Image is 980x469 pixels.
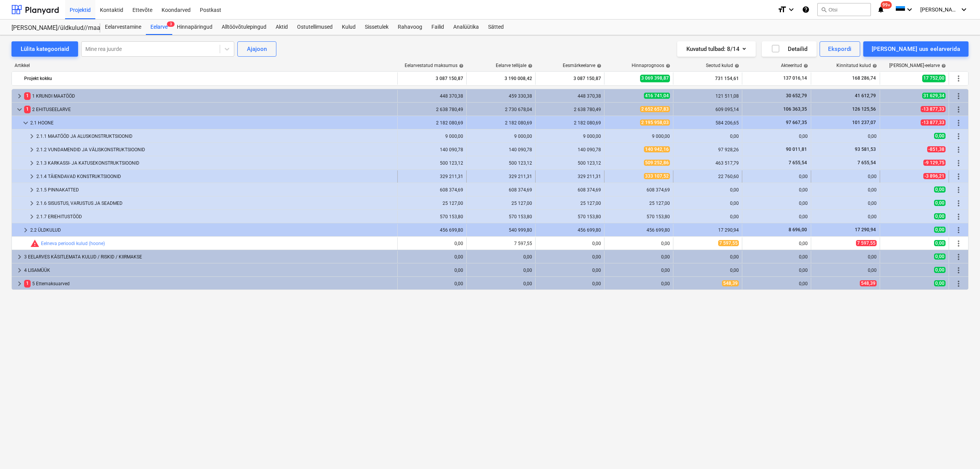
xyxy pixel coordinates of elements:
[785,147,808,152] span: 90 011,81
[24,103,394,116] div: 2 EHITUSEELARVE
[854,147,877,152] span: 93 581,53
[24,278,394,290] div: 5 Ettemaksuarved
[632,63,670,68] div: Hinnaprognoos
[401,187,463,193] div: 608 374,69
[27,145,36,154] span: keyboard_arrow_right
[539,160,601,166] div: 500 123,12
[954,212,963,221] span: Rohkem tegevusi
[100,20,146,35] div: Eelarvestamine
[539,254,601,260] div: 0,00
[802,64,808,68] span: help
[745,268,808,273] div: 0,00
[676,107,739,112] div: 609 095,14
[954,132,963,141] span: Rohkem tegevusi
[781,63,808,68] div: Akteeritud
[905,5,914,14] i: keyboard_arrow_down
[817,3,871,16] button: Otsi
[539,227,601,233] div: 456 699,80
[401,201,463,206] div: 25 127,00
[788,160,808,165] span: 7 655,54
[30,239,39,248] span: Seotud kulud ületavad prognoosi
[360,20,393,35] div: Sissetulek
[539,107,601,112] div: 2 638 780,49
[449,20,483,35] a: Analüütika
[814,214,877,219] div: 0,00
[676,268,739,273] div: 0,00
[539,241,601,246] div: 0,00
[676,214,739,219] div: 0,00
[857,160,877,165] span: 7 655,54
[393,20,427,35] div: Rahavoog
[745,134,808,139] div: 0,00
[954,74,963,83] span: Rohkem tegevusi
[24,280,31,287] span: 1
[608,187,670,193] div: 608 374,69
[401,120,463,126] div: 2 182 080,69
[539,214,601,219] div: 570 153,80
[934,280,946,286] span: 0,00
[539,201,601,206] div: 25 127,00
[539,187,601,193] div: 608 374,69
[771,44,807,54] div: Detailid
[644,93,670,99] span: 416 741,04
[821,7,827,13] span: search
[36,144,394,156] div: 2.1.2 VUNDAMENDID JA VÄLISKONSTRUKTSIOONID
[644,173,670,179] span: 333 107,52
[782,106,808,112] span: 106 363,35
[401,241,463,246] div: 0,00
[954,172,963,181] span: Rohkem tegevusi
[608,201,670,206] div: 25 127,00
[539,147,601,152] div: 140 090,78
[337,20,360,35] a: Kulud
[470,227,532,233] div: 540 999,80
[745,187,808,193] div: 0,00
[881,1,892,9] span: 99+
[36,157,394,169] div: 2.1.3 KARKASSI- JA KATUSEKONSTRUKTSIOONID
[401,268,463,273] div: 0,00
[644,160,670,166] span: 509 252,86
[470,160,532,166] div: 500 123,12
[934,213,946,219] span: 0,00
[217,20,271,35] div: Alltöövõtulepingud
[934,240,946,246] span: 0,00
[11,24,91,32] div: [PERSON_NAME]/üldkulud//maatööd (2101817//2101766)
[934,186,946,193] span: 0,00
[401,72,463,85] div: 3 087 150,87
[934,227,946,233] span: 0,00
[470,241,532,246] div: 7 597,55
[814,201,877,206] div: 0,00
[27,185,36,194] span: keyboard_arrow_right
[401,134,463,139] div: 9 000,00
[401,227,463,233] div: 456 699,80
[676,254,739,260] div: 0,00
[954,226,963,235] span: Rohkem tegevusi
[470,93,532,99] div: 459 330,38
[470,187,532,193] div: 608 374,69
[828,44,851,54] div: Ekspordi
[401,147,463,152] div: 140 090,78
[676,120,739,126] div: 584 206,65
[940,64,946,68] span: help
[24,92,31,100] span: 1
[21,226,30,235] span: keyboard_arrow_right
[483,20,508,35] a: Sätted
[762,41,817,57] button: Detailid
[15,279,24,288] span: keyboard_arrow_right
[954,266,963,275] span: Rohkem tegevusi
[954,105,963,114] span: Rohkem tegevusi
[405,63,464,68] div: Eelarvestatud maksumus
[836,63,877,68] div: Kinnitatud kulud
[24,106,31,113] span: 1
[872,44,960,54] div: [PERSON_NAME] uus eelarverida
[247,44,267,54] div: Ajajoon
[21,44,69,54] div: Lülita kategooriaid
[942,432,980,469] div: Vestlusvidin
[27,132,36,141] span: keyboard_arrow_right
[745,241,808,246] div: 0,00
[927,146,946,152] span: -851,38
[934,253,946,260] span: 0,00
[954,199,963,208] span: Rohkem tegevusi
[745,281,808,286] div: 0,00
[676,160,739,166] div: 463 517,79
